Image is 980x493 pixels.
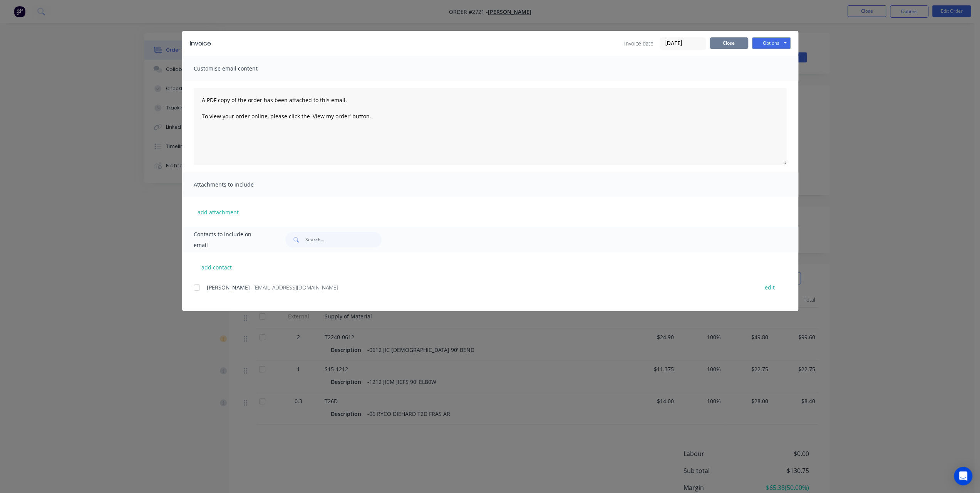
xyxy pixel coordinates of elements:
[194,229,266,251] span: Contacts to include on email
[194,88,787,165] textarea: A PDF copy of the order has been attached to this email. To view your order online, please click ...
[954,467,972,485] div: Open Intercom Messenger
[250,284,338,291] span: - [EMAIL_ADDRESS][DOMAIN_NAME]
[194,261,240,273] button: add contact
[207,284,250,291] span: [PERSON_NAME]
[624,39,653,47] span: Invoice date
[710,37,748,49] button: Close
[194,63,278,74] span: Customise email content
[190,39,211,48] div: Invoice
[194,206,243,218] button: add attachment
[760,282,779,293] button: edit
[752,37,791,49] button: Options
[194,179,278,190] span: Attachments to include
[305,232,382,247] input: Search...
